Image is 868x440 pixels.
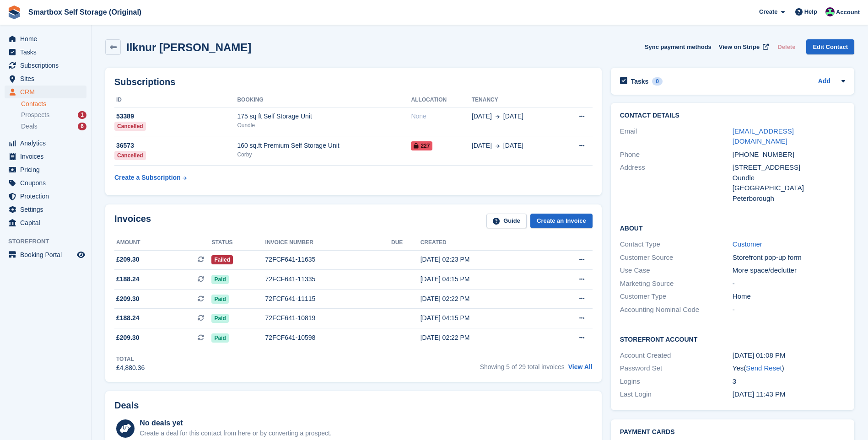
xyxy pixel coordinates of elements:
span: Pricing [20,163,75,176]
div: Corby [237,150,411,159]
div: Account Created [620,350,733,361]
a: menu [5,59,86,72]
a: Smartbox Self Storage (Original) [25,5,145,20]
span: [DATE] [503,112,523,121]
span: Storefront [8,237,91,246]
a: Preview store [75,249,86,260]
div: 72FCF641-11115 [265,294,391,304]
span: Paid [211,333,228,343]
div: 160 sq.ft Premium Self Storage Unit [237,141,411,150]
div: Storefront pop-up form [733,252,845,263]
a: Edit Contact [806,39,854,54]
div: 175 sq ft Self Storage Unit [237,112,411,121]
div: [STREET_ADDRESS] [733,162,845,173]
th: ID [114,93,237,107]
div: Cancelled [114,151,146,160]
a: menu [5,190,86,203]
th: Amount [114,236,211,250]
div: Phone [620,150,733,160]
div: Accounting Nominal Code [620,305,733,315]
div: Use Case [620,265,733,276]
a: menu [5,163,86,176]
span: £209.30 [116,333,140,343]
a: Guide [486,214,527,229]
div: 0 [652,77,663,86]
a: Send Reset [746,364,782,372]
a: menu [5,46,86,59]
span: Tasks [20,46,75,59]
th: Due [391,236,421,250]
span: Invoices [20,150,75,163]
div: Create a Subscription [114,173,181,182]
img: Alex Selenitsas [825,7,835,16]
span: £209.30 [116,294,140,304]
a: menu [5,203,86,216]
span: [DATE] [472,141,492,150]
h2: Deals [114,400,139,411]
div: [PHONE_NUMBER] [733,150,845,160]
div: £4,880.36 [116,363,145,373]
span: Deals [21,122,38,131]
span: Capital [20,216,75,229]
div: Marketing Source [620,279,733,289]
div: - [733,279,845,289]
span: Create [759,7,777,16]
span: £188.24 [116,313,140,323]
div: Password Set [620,363,733,374]
div: Yes [733,363,845,374]
div: Total [116,355,145,363]
a: Prospects 1 [21,110,86,120]
h2: Subscriptions [114,77,593,87]
button: Sync payment methods [645,39,712,54]
span: [DATE] [472,112,492,121]
time: 2024-09-14 22:43:42 UTC [733,390,786,398]
a: menu [5,177,86,189]
div: 72FCF641-11635 [265,255,391,264]
div: 36573 [114,141,237,150]
a: menu [5,72,86,85]
a: menu [5,216,86,229]
div: Email [620,126,733,147]
span: Prospects [21,111,49,119]
span: View on Stripe [719,43,760,52]
div: Logins [620,376,733,387]
span: Help [804,7,817,16]
div: Customer Type [620,291,733,302]
span: Booking Portal [20,248,75,261]
a: menu [5,86,86,98]
div: [DATE] 02:22 PM [421,333,545,343]
div: Address [620,162,733,204]
span: Paid [211,295,228,304]
span: Failed [211,255,233,264]
div: No deals yet [140,418,331,429]
span: CRM [20,86,75,98]
div: More space/declutter [733,265,845,276]
a: menu [5,248,86,261]
h2: Tasks [631,77,649,86]
a: Deals 6 [21,122,86,131]
div: [DATE] 04:15 PM [421,313,545,323]
div: 6 [78,123,86,130]
div: 53389 [114,112,237,121]
h2: About [620,223,845,232]
div: None [411,112,471,121]
button: Delete [774,39,799,54]
span: £209.30 [116,255,140,264]
h2: Contact Details [620,112,845,119]
span: Paid [211,275,228,284]
div: 72FCF641-10819 [265,313,391,323]
th: Booking [237,93,411,107]
div: Last Login [620,389,733,400]
div: 1 [78,111,86,119]
div: Home [733,291,845,302]
span: Paid [211,314,228,323]
span: Showing 5 of 29 total invoices [480,363,565,370]
a: Contacts [21,100,86,108]
span: ( ) [744,364,784,372]
th: Invoice number [265,236,391,250]
span: Sites [20,72,75,85]
th: Allocation [411,93,471,107]
div: Oundle [733,173,845,183]
img: stora-icon-8386f47178a22dfd0bd8f6a31ec36ba5ce8667c1dd55bd0f319d3a0aa187defe.svg [7,5,21,19]
a: menu [5,150,86,163]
